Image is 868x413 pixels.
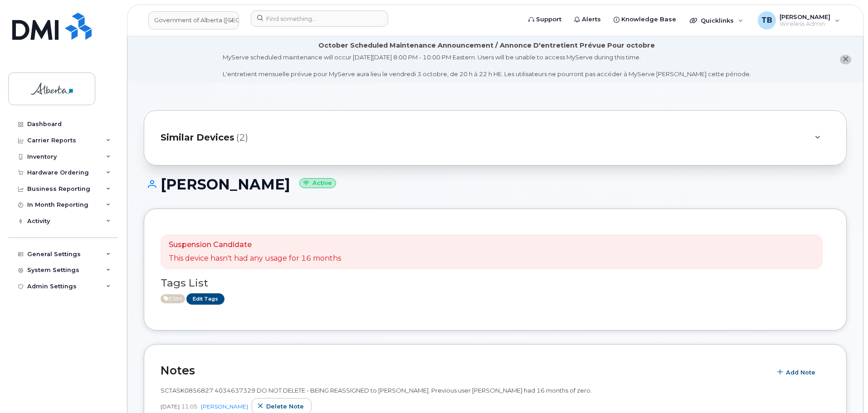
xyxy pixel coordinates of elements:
[318,41,655,50] div: October Scheduled Maintenance Announcement / Annonce D'entretient Prévue Pour octobre
[181,403,197,410] span: 11:05
[186,293,224,305] a: Edit Tags
[266,402,304,411] span: Delete note
[161,277,830,289] h3: Tags List
[161,387,592,394] span: SCTASK0856827 4034637329 DO NOT DELETE - BEING REASSIGNED to [PERSON_NAME]. Previous user [PERSON...
[223,53,751,78] div: MyServe scheduled maintenance will occur [DATE][DATE] 8:00 PM - 10:00 PM Eastern. Users will be u...
[299,178,336,189] small: Active
[786,368,815,377] span: Add Note
[161,403,180,410] span: [DATE]
[169,240,341,250] p: Suspension Candidate
[169,253,341,264] p: This device hasn't had any usage for 16 months
[161,364,767,377] h2: Notes
[236,131,248,144] span: (2)
[161,131,234,144] span: Similar Devices
[161,294,185,303] span: Active
[840,55,851,64] button: close notification
[144,176,847,192] h1: [PERSON_NAME]
[771,364,823,381] button: Add Note
[201,403,248,410] a: [PERSON_NAME]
